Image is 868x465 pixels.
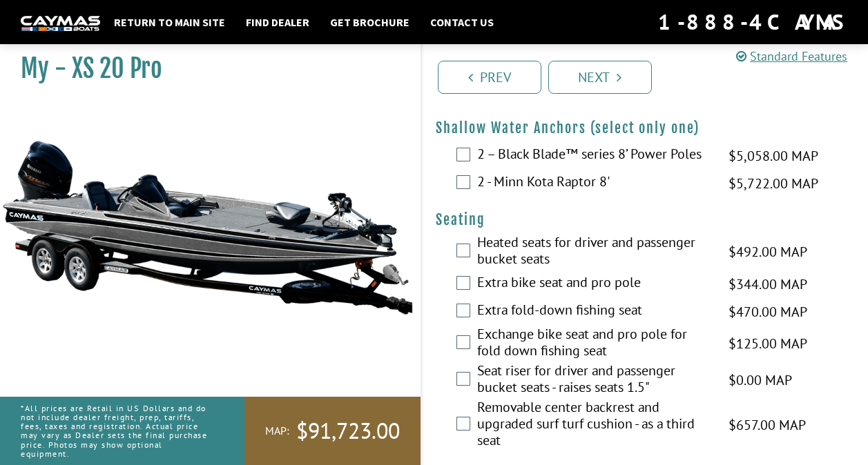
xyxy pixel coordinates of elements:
label: Removable center backrest and upgraded surf turf cushion - as a third seat [477,399,712,452]
div: 1-888-4CAYMAS [658,7,847,37]
label: Heated seats for driver and passenger bucket seats [477,234,712,270]
a: Prev [438,61,541,94]
span: $5,058.00 MAP [729,146,818,166]
label: Extra bike seat and pro pole [477,274,712,294]
span: $492.00 MAP [729,241,807,262]
a: Standard Features [736,48,847,64]
span: $0.00 MAP [729,370,792,390]
span: MAP: [265,424,289,438]
a: Next [548,61,652,94]
p: *All prices are Retail in US Dollars and do not include dealer freight, prep, tariffs, fees, taxe... [21,397,213,465]
span: $125.00 MAP [729,333,807,354]
span: $91,723.00 [296,417,400,446]
img: white-logo-c9c8dbefe5ff5ceceb0f0178aa75bf4bb51f6bca0971e226c86eb53dfe498488.png [21,16,100,30]
a: Find Dealer [239,13,316,31]
label: Seat riser for driver and passenger bucket seats - raises seats 1.5" [477,362,712,399]
h1: My - XS 20 Pro [21,53,386,84]
label: Extra fold-down fishing seat [477,301,712,321]
a: MAP:$91,723.00 [244,397,421,465]
label: 2 – Black Blade™ series 8’ Power Poles [477,146,712,166]
a: Contact Us [423,13,501,31]
span: $657.00 MAP [729,415,806,435]
span: $470.00 MAP [729,301,807,322]
a: Return to main site [107,13,232,31]
label: Exchange bike seat and pro pole for fold down fishing seat [477,326,712,362]
a: Get Brochure [323,13,416,31]
span: $344.00 MAP [729,274,807,295]
label: 2 - Minn Kota Raptor 8' [477,173,712,193]
h4: Shallow Water Anchors (select only one) [436,119,855,137]
h4: Seating [436,211,855,228]
span: $5,722.00 MAP [729,173,818,194]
